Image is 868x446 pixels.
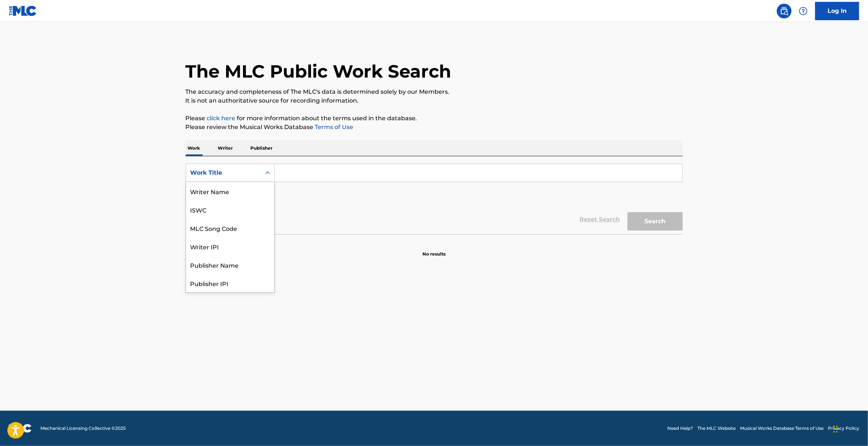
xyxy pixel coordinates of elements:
[207,115,236,122] a: click here
[777,4,792,18] a: Public Search
[186,114,683,123] p: Please for more information about the terms used in the database.
[828,425,859,432] a: Privacy Policy
[815,2,859,20] a: Log In
[799,7,808,15] img: help
[186,219,274,237] div: MLC Song Code
[40,425,126,432] span: Mechanical Licensing Collective © 2025
[740,425,824,432] a: Musical Works Database Terms of Use
[186,256,274,274] div: Publisher Name
[249,140,275,156] p: Publisher
[796,4,811,18] div: Help
[697,425,736,432] a: The MLC Website
[667,425,693,432] a: Need Help?
[186,96,683,105] p: It is not an authoritative source for recording information.
[186,200,274,219] div: ISWC
[9,424,32,433] img: logo
[190,168,257,177] div: Work Title
[186,60,451,82] h1: The MLC Public Work Search
[186,88,683,96] p: The accuracy and completeness of The MLC's data is determined solely by our Members.
[833,418,838,440] div: Drag
[186,123,683,132] p: Please review the Musical Works Database
[186,164,683,234] form: Search Form
[186,274,274,292] div: Publisher IPI
[216,140,235,156] p: Writer
[314,124,354,131] a: Terms of Use
[186,237,274,256] div: Writer IPI
[186,140,203,156] p: Work
[780,7,789,15] img: search
[9,6,37,16] img: MLC Logo
[422,242,446,257] p: No results
[831,411,868,446] iframe: Chat Widget
[186,182,274,200] div: Writer Name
